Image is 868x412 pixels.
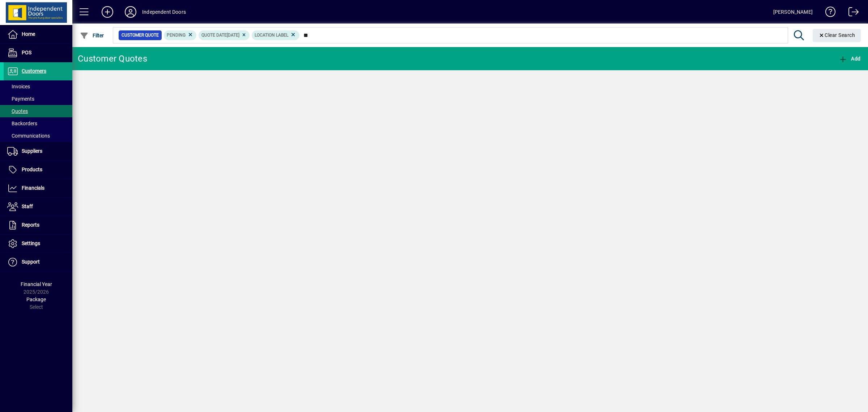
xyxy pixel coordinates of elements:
div: Independent Doors [142,6,186,18]
a: Staff [4,198,72,216]
span: Backorders [7,121,37,126]
span: Package [26,297,46,302]
span: Home [22,31,35,37]
span: POS [22,50,31,55]
button: Filter [78,29,106,42]
span: Reports [22,222,39,228]
a: POS [4,44,72,62]
a: Suppliers [4,142,72,160]
span: Support [22,259,40,265]
span: Invoices [7,84,30,89]
span: Filter [80,33,104,38]
a: Backorders [4,117,72,130]
div: [PERSON_NAME] [773,6,813,18]
span: Products [22,167,42,172]
a: Reports [4,216,72,234]
span: Add [839,56,860,62]
span: Location Label [255,33,288,38]
a: Knowledge Base [820,1,836,25]
span: Settings [22,240,40,246]
a: Logout [843,1,859,25]
a: Home [4,25,72,43]
span: Suppliers [22,148,42,154]
button: Profile [119,5,142,18]
mat-chip: Pending Status: Pending [164,30,197,40]
span: [DATE] [227,33,239,38]
span: Financials [22,185,44,191]
a: Payments [4,93,72,105]
span: Customers [22,68,46,74]
a: Communications [4,130,72,142]
a: Support [4,253,72,271]
span: Quotes [7,108,28,114]
span: Payments [7,96,34,102]
span: Communications [7,133,50,139]
span: Customer Quote [122,31,159,39]
span: Staff [22,203,33,209]
span: Pending [167,33,186,38]
button: Add [96,5,119,18]
span: Clear Search [818,32,855,38]
div: Customer Quotes [78,53,147,64]
button: Clear [813,29,861,42]
span: Quote date [201,33,227,38]
a: Quotes [4,105,72,117]
a: Products [4,161,72,179]
a: Invoices [4,80,72,93]
button: Add [837,52,862,65]
a: Settings [4,235,72,253]
span: Financial Year [21,281,52,287]
a: Financials [4,179,72,197]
